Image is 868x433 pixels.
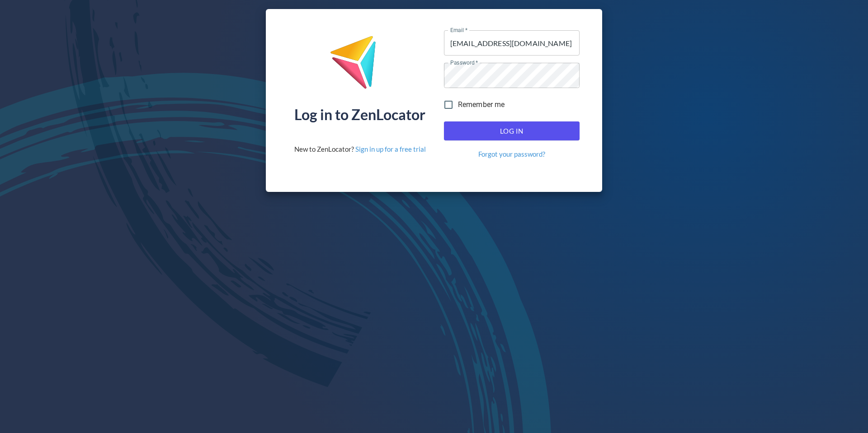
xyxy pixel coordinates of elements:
span: Log In [454,125,570,137]
div: Log in to ZenLocator [294,107,425,122]
img: ZenLocator [330,35,390,96]
input: name@company.com [444,30,580,56]
a: Forgot your password? [478,149,545,159]
span: Remember me [458,99,505,110]
div: New to ZenLocator? [294,144,426,154]
a: Sign in up for a free trial [355,145,426,153]
button: Log In [444,121,580,140]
